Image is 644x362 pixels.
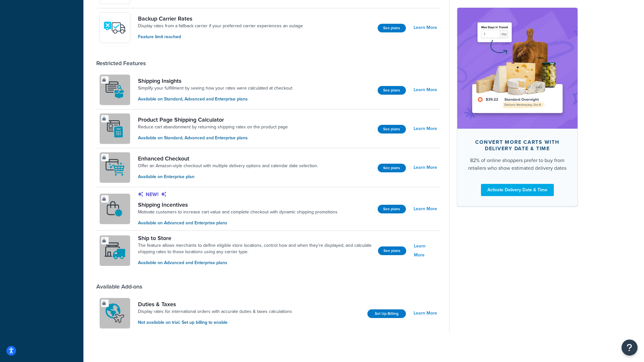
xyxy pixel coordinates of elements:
[138,220,338,227] p: Available on Advanced and Enterprise plans
[138,308,292,315] a: Display rates for international orders with accurate duties & taxes calculations
[414,204,437,213] a: Learn More
[414,85,437,94] a: Learn More
[378,24,406,32] button: See plans
[138,319,292,326] p: Not available on trial. Set up billing to enable
[138,209,338,215] a: Motivate customers to increase cart value and complete checkout with dynamic shipping promotions
[96,283,142,290] div: Available Add-ons
[138,15,303,22] a: Backup Carrier Rates
[378,246,406,255] button: See plans
[138,191,338,198] p: New!
[414,23,437,32] a: Learn More
[414,242,437,260] a: Learn More
[378,205,406,213] button: See plans
[138,116,288,123] a: Product Page Shipping Calculator
[414,124,437,133] a: Learn More
[104,16,126,39] img: icon-duo-feat-backup-carrier-4420b188.png
[138,242,373,255] a: The feature allows merchants to define eligible store locations, control how and when they’re dis...
[367,309,406,318] a: Set Up Billing
[138,85,292,91] a: Simplify your fulfillment by seeing how your rates were calculated at checkout
[138,259,373,266] p: Available on Advanced and Enterprise plans
[138,124,288,130] a: Reduce cart abandonment by returning shipping rates on the product page
[138,23,303,29] a: Display rates from a fallback carrier if your preferred carrier experiences an outage
[481,184,554,196] a: Activate Delivery Date & Time
[138,77,292,84] a: Shipping Insights
[138,155,318,162] a: Enhanced Checkout
[138,163,318,169] a: Offer an Amazon-style checkout with multiple delivery options and calendar date selection.
[468,156,567,172] div: 82% of online shoppers prefer to buy from retailers who show estimated delivery dates
[467,17,568,119] img: feature-image-ddt-36eae7f7280da8017bfb280eaccd9c446f90b1fe08728e4019434db127062ab4.png
[138,191,338,208] a: New!Shipping Incentives
[138,134,288,142] p: Available on Standard, Advanced and Enterprise plans
[378,164,406,172] button: See plans
[378,125,406,134] button: See plans
[138,33,303,40] p: Feature limit reached
[138,96,292,103] p: Available on Standard, Advanced and Enterprise plans
[622,340,638,356] button: Open Resource Center
[468,139,567,151] div: Convert more carts with delivery date & time
[138,301,292,308] a: Duties & Taxes
[414,163,437,172] a: Learn More
[96,60,146,67] div: Restricted Features
[414,309,437,318] a: Learn More
[138,173,318,180] p: Available on Enterprise plan
[378,86,406,95] button: See plans
[138,235,373,242] a: Ship to Store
